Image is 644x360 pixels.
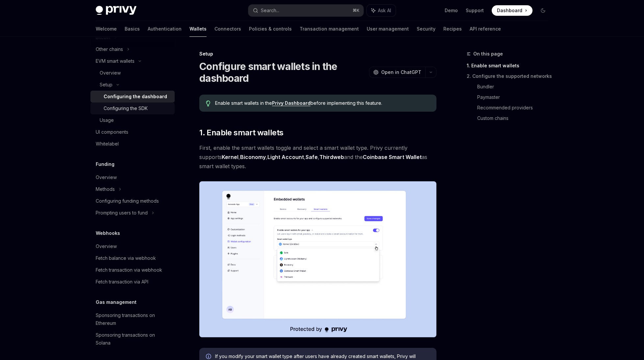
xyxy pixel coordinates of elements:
button: Open in ChatGPT [369,67,425,78]
span: Enable smart wallets in the before implementing this feature. [215,100,430,106]
div: Other chains [96,45,123,53]
a: Custom chains [477,113,554,124]
div: Usage [100,116,114,124]
span: Dashboard [497,7,522,14]
div: Overview [96,173,117,181]
a: Overview [90,240,175,252]
a: Kernel [222,154,238,161]
a: Coinbase Smart Wallet [363,154,422,161]
a: UI components [90,126,175,138]
img: Sample enable smart wallets [199,181,436,337]
h5: Gas management [96,298,136,306]
a: Welcome [96,21,117,37]
a: Transaction management [300,21,359,37]
a: Configuring funding methods [90,195,175,207]
a: Support [466,7,484,14]
svg: Tip [206,101,211,106]
a: Configuring the SDK [90,102,175,114]
a: Recipes [443,21,462,37]
div: Setup [100,81,112,89]
a: Sponsoring transactions on Ethereum [90,309,175,329]
div: UI components [96,128,128,136]
div: Sponsoring transactions on Ethereum [96,311,171,327]
a: Thirdweb [319,154,344,161]
h1: Configure smart wallets in the dashboard [199,60,366,84]
a: Policies & controls [249,21,292,37]
h5: Webhooks [96,229,120,237]
a: Wallets [189,21,207,37]
div: Whitelabel [96,140,119,148]
a: 1. Enable smart wallets [467,60,554,71]
a: Overview [90,171,175,183]
a: 2. Configure the supported networks [467,71,554,81]
div: Prompting users to fund [96,209,148,217]
div: Setup [199,51,436,57]
a: User management [367,21,409,37]
a: API reference [470,21,501,37]
a: Fetch balance via webhook [90,252,175,264]
a: Connectors [214,21,241,37]
a: Dashboard [492,5,533,16]
a: Usage [90,114,175,126]
a: Privy Dashboard [272,100,310,106]
a: Bundler [477,81,554,92]
a: Light Account [267,154,304,161]
a: Whitelabel [90,138,175,150]
a: Safe [306,154,318,161]
h5: Funding [96,160,114,168]
div: Configuring funding methods [96,197,159,205]
div: Fetch balance via webhook [96,254,156,262]
div: Configuring the SDK [104,104,148,112]
span: Open in ChatGPT [381,69,421,76]
span: Ask AI [378,7,391,14]
a: Paymaster [477,92,554,102]
img: dark logo [96,6,136,15]
a: Fetch transaction via API [90,276,175,288]
a: Biconomy [240,154,266,161]
div: Sponsoring transactions on Solana [96,331,171,347]
button: Toggle dark mode [538,5,548,16]
span: 1. Enable smart wallets [199,127,283,138]
span: On this page [473,50,503,58]
a: Sponsoring transactions on Solana [90,329,175,349]
a: Configuring the dashboard [90,91,175,102]
div: Methods [96,185,115,193]
div: Fetch transaction via webhook [96,266,162,274]
a: Overview [90,67,175,79]
div: Search... [261,7,279,14]
span: First, enable the smart wallets toggle and select a smart wallet type. Privy currently supports ,... [199,143,436,171]
a: Basics [125,21,140,37]
a: Recommended providers [477,102,554,113]
a: Authentication [148,21,182,37]
div: Configuring the dashboard [104,93,167,101]
a: Security [417,21,435,37]
div: Fetch transaction via API [96,278,148,286]
span: ⌘ K [353,8,359,13]
button: Search...⌘K [248,5,363,16]
div: Overview [100,69,121,77]
div: EVM smart wallets [96,57,135,65]
a: Demo [445,7,458,14]
a: Fetch transaction via webhook [90,264,175,276]
button: Ask AI [367,5,396,16]
div: Overview [96,242,117,250]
